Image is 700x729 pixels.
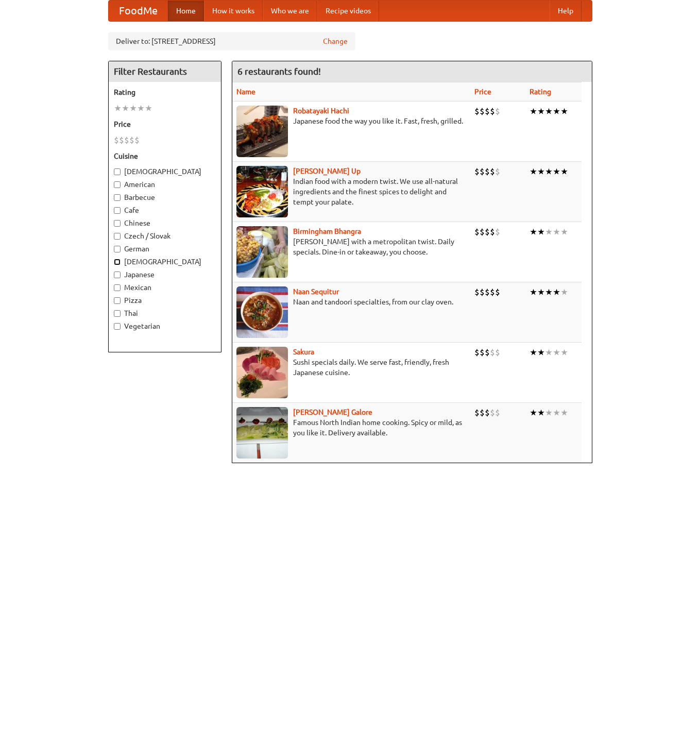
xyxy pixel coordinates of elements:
[129,134,134,146] li: $
[490,226,495,238] li: $
[560,226,568,238] li: ★
[490,106,495,117] li: $
[480,407,485,418] li: $
[236,88,255,96] a: Name
[114,87,216,97] h5: Rating
[236,106,288,157] img: robatayaki.jpg
[114,231,216,241] label: Czech / Slovak
[560,166,568,177] li: ★
[114,323,121,330] input: Vegetarian
[490,407,495,418] li: $
[114,282,216,293] label: Mexican
[495,347,500,358] li: $
[560,347,568,358] li: ★
[293,408,372,416] a: [PERSON_NAME] Galore
[114,151,216,161] h5: Cuisine
[545,407,553,418] li: ★
[114,295,216,306] label: Pizza
[480,106,485,117] li: $
[553,166,560,177] li: ★
[114,269,216,280] label: Japanese
[263,1,317,21] a: Who we are
[168,1,204,21] a: Home
[545,166,553,177] li: ★
[293,287,339,296] a: Naan Sequitur
[114,259,121,265] input: [DEMOGRAPHIC_DATA]
[490,166,495,177] li: $
[114,168,121,175] input: [DEMOGRAPHIC_DATA]
[236,286,288,338] img: naansequitur.jpg
[114,244,216,254] label: German
[485,226,490,238] li: $
[485,166,490,177] li: $
[204,1,263,21] a: How it works
[293,107,349,115] a: Robatayaki Hachi
[553,286,560,298] li: ★
[530,166,537,177] li: ★
[480,226,485,238] li: $
[114,272,121,278] input: Japanese
[495,166,500,177] li: $
[480,347,485,358] li: $
[474,106,480,117] li: $
[490,347,495,358] li: $
[114,205,216,215] label: Cafe
[114,166,216,177] label: [DEMOGRAPHIC_DATA]
[114,181,121,188] input: American
[114,192,216,202] label: Barbecue
[530,88,551,96] a: Rating
[537,106,545,117] li: ★
[137,103,145,114] li: ★
[109,61,221,82] h4: Filter Restaurants
[114,308,216,318] label: Thai
[114,246,121,252] input: German
[560,286,568,298] li: ★
[530,407,537,418] li: ★
[537,347,545,358] li: ★
[122,103,129,114] li: ★
[114,103,122,114] li: ★
[317,1,379,21] a: Recipe videos
[108,32,355,50] div: Deliver to: [STREET_ADDRESS]
[537,226,545,238] li: ★
[236,226,288,278] img: bhangra.jpg
[114,207,121,214] input: Cafe
[485,347,490,358] li: $
[474,166,480,177] li: $
[293,167,361,175] b: [PERSON_NAME] Up
[474,407,480,418] li: $
[129,103,137,114] li: ★
[114,220,121,227] input: Chinese
[114,297,121,304] input: Pizza
[537,286,545,298] li: ★
[114,179,216,190] label: American
[134,134,140,146] li: $
[236,417,467,438] p: Famous North Indian home cooking. Spicy or mild, as you like it. Delivery available.
[485,106,490,117] li: $
[537,407,545,418] li: ★
[530,226,537,238] li: ★
[495,106,500,117] li: $
[553,106,560,117] li: ★
[495,226,500,238] li: $
[545,286,553,298] li: ★
[236,166,288,217] img: curryup.jpg
[480,166,485,177] li: $
[124,134,129,146] li: $
[560,407,568,418] li: ★
[480,286,485,298] li: $
[474,286,480,298] li: $
[495,286,500,298] li: $
[236,407,288,459] img: currygalore.jpg
[293,348,314,356] a: Sakura
[323,36,348,46] a: Change
[236,116,467,126] p: Japanese food the way you like it. Fast, fresh, grilled.
[114,233,121,240] input: Czech / Slovak
[236,297,467,307] p: Naan and tandoori specialties, from our clay oven.
[236,236,467,257] p: [PERSON_NAME] with a metropolitan twist. Daily specials. Dine-in or takeaway, you choose.
[485,407,490,418] li: $
[236,357,467,378] p: Sushi specials daily. We serve fast, friendly, fresh Japanese cuisine.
